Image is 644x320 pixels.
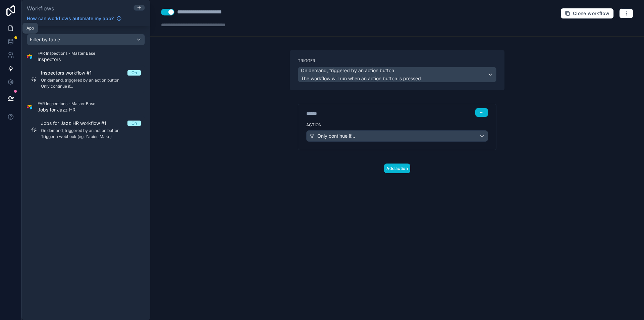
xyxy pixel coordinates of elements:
button: Clone workflow [560,8,614,19]
span: The workflow will run when an action button is pressed [301,76,421,81]
button: Only continue if... [306,130,488,142]
button: On demand, triggered by an action buttonThe workflow will run when an action button is pressed [298,67,496,82]
div: App [26,26,34,31]
label: Trigger [298,58,496,63]
span: Workflows [27,5,54,12]
span: Clone workflow [573,10,609,16]
label: Action [306,122,488,128]
span: Only continue if... [317,133,355,139]
a: How can workflows automate my app? [24,15,124,22]
button: Add action [384,164,410,173]
span: How can workflows automate my app? [27,15,114,22]
span: On demand, triggered by an action button [301,67,394,74]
